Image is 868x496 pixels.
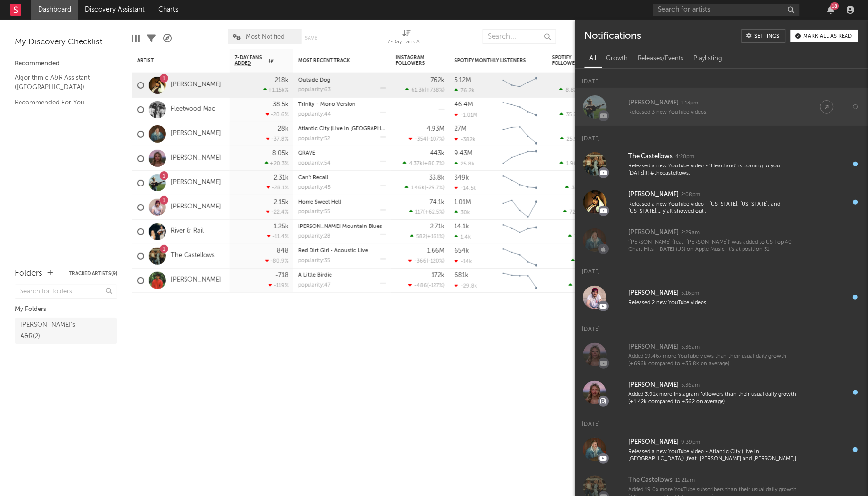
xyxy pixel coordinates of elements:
[676,153,695,161] div: 4:20pm
[498,220,542,244] svg: Chart title
[171,276,221,285] a: [PERSON_NAME]
[629,97,679,109] div: [PERSON_NAME]
[171,203,221,211] a: [PERSON_NAME]
[575,335,868,373] a: [PERSON_NAME]5:36amAdded 19.46x more YouTube views than their usual daily growth (+696k compared ...
[575,126,868,145] div: [DATE]
[455,175,469,181] div: 349k
[414,259,427,264] span: -366
[432,272,445,279] div: 172k
[409,209,445,215] div: ( )
[408,258,445,264] div: ( )
[575,278,868,316] a: [PERSON_NAME]5:16pmReleased 2 new YouTube videos.
[275,77,289,83] div: 218k
[132,24,140,53] div: Edit Columns
[570,210,579,215] span: 726
[171,105,215,114] a: Fleetwood Mac
[163,24,172,53] div: A&R Pipeline
[430,199,445,206] div: 74.1k
[455,185,476,191] div: -14.5k
[15,37,117,48] div: My Discovery Checklist
[455,272,469,279] div: 681k
[629,436,679,448] div: [PERSON_NAME]
[298,273,386,278] div: A Little Birdie
[682,100,699,107] div: 1:13pm
[298,58,372,63] div: Most Recent Track
[267,185,289,191] div: -28.1 %
[455,112,477,118] div: -1.01M
[246,34,285,40] span: Most Notified
[298,200,341,205] a: Home Sweet Hell
[633,50,689,67] div: Releases/Events
[431,77,445,83] div: 762k
[585,29,641,43] div: Notifications
[137,58,210,63] div: Artist
[15,72,107,92] a: Algorithmic A&R Assistant ([GEOGRAPHIC_DATA])
[267,233,289,240] div: -11.4 %
[171,227,204,236] a: River & Rail
[689,50,727,67] div: Playlisting
[278,126,289,132] div: 28k
[682,382,700,389] div: 5:36am
[563,209,601,215] div: ( )
[455,258,472,265] div: -14k
[575,259,868,278] div: [DATE]
[15,285,117,299] input: Search for folders...
[147,24,156,53] div: Filters
[428,259,443,264] span: -120 %
[298,112,331,117] div: popularity: 44
[483,29,556,44] input: Search...
[601,50,633,67] div: Growth
[171,179,221,187] a: [PERSON_NAME]
[575,69,868,88] div: [DATE]
[629,379,679,391] div: [PERSON_NAME]
[272,150,289,157] div: 8.05k
[405,87,445,93] div: ( )
[566,112,579,118] span: 35.2k
[274,175,289,181] div: 2.31k
[298,126,386,132] div: Atlantic City (Live in Jersey) [feat. Bruce Springsteen and Kings of Leon]
[387,37,426,48] div: 7-Day Fans Added (7-Day Fans Added)
[275,272,289,279] div: -718
[560,160,601,166] div: ( )
[629,448,801,463] div: Released a new YouTube video - Atlantic City (Live in [GEOGRAPHIC_DATA]) [feat. [PERSON_NAME] and...
[498,244,542,269] svg: Chart title
[171,130,221,138] a: [PERSON_NAME]
[455,248,469,254] div: 654k
[569,282,601,289] div: ( )
[455,283,477,289] div: -29.8k
[629,227,679,239] div: [PERSON_NAME]
[298,224,382,229] a: [PERSON_NAME] Mountain Blues
[298,151,386,156] div: GRAVE
[742,29,786,43] a: Settings
[427,234,443,240] span: +161 %
[396,55,430,66] div: Instagram Followers
[575,183,868,221] a: [PERSON_NAME]2:08pmReleased a new YouTube video - [US_STATE], [US_STATE], and [US_STATE]…. y’all ...
[298,87,331,93] div: popularity: 63
[409,161,423,166] span: 4.37k
[682,191,701,199] div: 2:08pm
[298,248,368,254] a: Red Dirt Girl - Acoustic Live
[298,136,330,142] div: popularity: 52
[498,269,542,293] svg: Chart title
[572,186,581,191] span: 384
[629,341,679,353] div: [PERSON_NAME]
[629,288,679,299] div: [PERSON_NAME]
[552,55,586,66] div: Spotify Followers
[682,290,700,297] div: 5:16pm
[263,87,289,93] div: +1.15k %
[425,210,443,215] span: +62.5 %
[298,78,331,83] a: Outside Dog
[629,201,801,216] div: Released a new YouTube video - [US_STATE], [US_STATE], and [US_STATE]…. y’all showed out..
[804,34,852,39] div: Mark all as read
[415,137,427,142] span: -354
[171,154,221,163] a: [PERSON_NAME]
[298,248,386,254] div: Red Dirt Girl - Acoustic Live
[575,316,868,335] div: [DATE]
[430,150,445,157] div: 443k
[405,185,445,191] div: ( )
[560,136,601,142] div: ( )
[298,78,386,83] div: Outside Dog
[415,210,423,215] span: 117
[15,97,107,108] a: Recommended For You
[266,111,289,118] div: -20.6 %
